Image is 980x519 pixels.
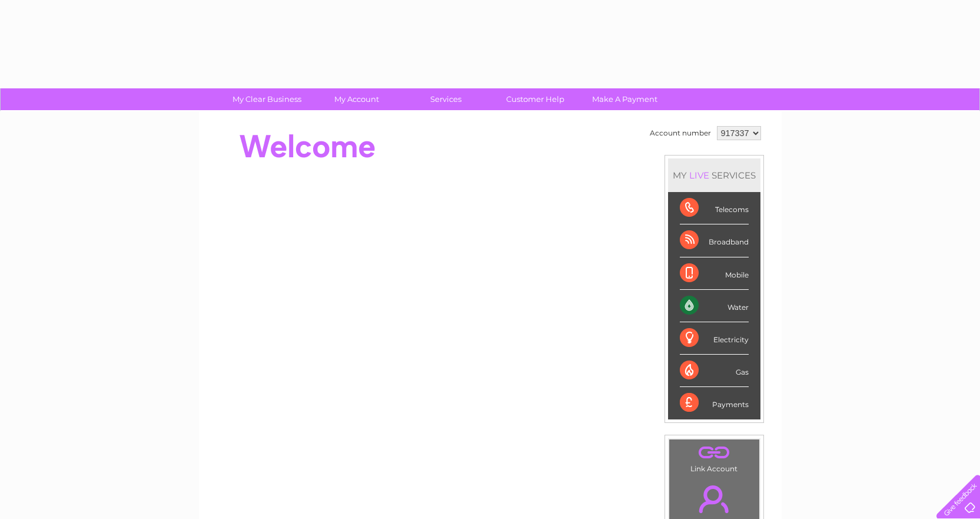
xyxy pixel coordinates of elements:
div: Gas [680,355,749,387]
div: Payments [680,387,749,419]
a: My Account [308,88,405,110]
div: MY SERVICES [668,158,760,192]
td: Link Account [669,439,760,476]
td: Account number [647,123,714,143]
a: Make A Payment [576,88,673,110]
div: Electricity [680,322,749,355]
div: LIVE [687,170,712,181]
div: Broadband [680,224,749,257]
div: Telecoms [680,192,749,224]
div: Mobile [680,257,749,290]
a: Customer Help [487,88,584,110]
a: Services [397,88,494,110]
div: Water [680,290,749,322]
a: . [672,442,756,463]
a: My Clear Business [218,88,315,110]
